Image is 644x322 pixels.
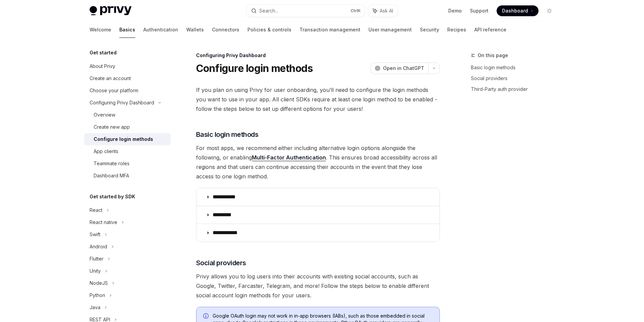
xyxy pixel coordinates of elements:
[90,218,117,226] div: React native
[196,85,440,114] span: If you plan on using Privy for user onboarding, you’ll need to configure the login methods you wa...
[90,62,115,70] div: About Privy
[90,279,108,287] div: NodeJS
[470,7,488,14] a: Support
[90,74,131,82] div: Create an account
[84,133,171,145] a: Configure login methods
[90,206,102,214] div: React
[94,172,129,180] div: Dashboard MFA
[196,258,246,268] span: Social providers
[196,52,440,59] div: Configuring Privy Dashboard
[84,145,171,157] a: App clients
[380,7,393,14] span: Ask AI
[84,170,171,182] a: Dashboard MFA
[247,22,291,38] a: Policies & controls
[203,313,210,320] svg: Info
[84,84,171,97] a: Choose your platform
[94,135,153,143] div: Configure login methods
[90,22,111,38] a: Welcome
[196,62,313,74] h1: Configure login methods
[471,73,560,84] a: Social providers
[252,154,326,161] a: Multi-Factor Authentication
[84,109,171,121] a: Overview
[212,22,239,38] a: Connectors
[90,99,154,107] div: Configuring Privy Dashboard
[420,22,439,38] a: Security
[94,147,118,155] div: App clients
[246,5,365,17] button: Search...CtrlK
[371,63,428,74] button: Open in ChatGPT
[84,60,171,72] a: About Privy
[90,303,100,312] div: Java
[143,22,178,38] a: Authentication
[196,272,440,300] span: Privy allows you to log users into their accounts with existing social accounts, such as Google, ...
[502,7,528,14] span: Dashboard
[544,5,555,16] button: Toggle dark mode
[447,22,466,38] a: Recipes
[90,49,117,57] h5: Get started
[448,7,462,14] a: Demo
[90,86,138,95] div: Choose your platform
[84,72,171,84] a: Create an account
[94,159,129,168] div: Teammate roles
[90,193,135,201] h5: Get started by SDK
[186,22,204,38] a: Wallets
[84,121,171,133] a: Create new app
[94,111,115,119] div: Overview
[84,157,171,170] a: Teammate roles
[90,230,100,239] div: Swift
[119,22,135,38] a: Basics
[474,22,506,38] a: API reference
[368,5,398,17] button: Ask AI
[259,7,278,15] div: Search...
[351,8,361,14] span: Ctrl K
[196,130,259,139] span: Basic login methods
[478,51,508,59] span: On this page
[90,6,132,16] img: light logo
[383,65,424,72] span: Open in ChatGPT
[90,255,103,263] div: Flutter
[94,123,130,131] div: Create new app
[300,22,360,38] a: Transaction management
[90,267,101,275] div: Unity
[90,243,107,251] div: Android
[497,5,539,16] a: Dashboard
[368,22,412,38] a: User management
[471,62,560,73] a: Basic login methods
[90,291,105,299] div: Python
[196,143,440,181] span: For most apps, we recommend either including alternative login options alongside the following, o...
[471,84,560,95] a: Third-Party auth provider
